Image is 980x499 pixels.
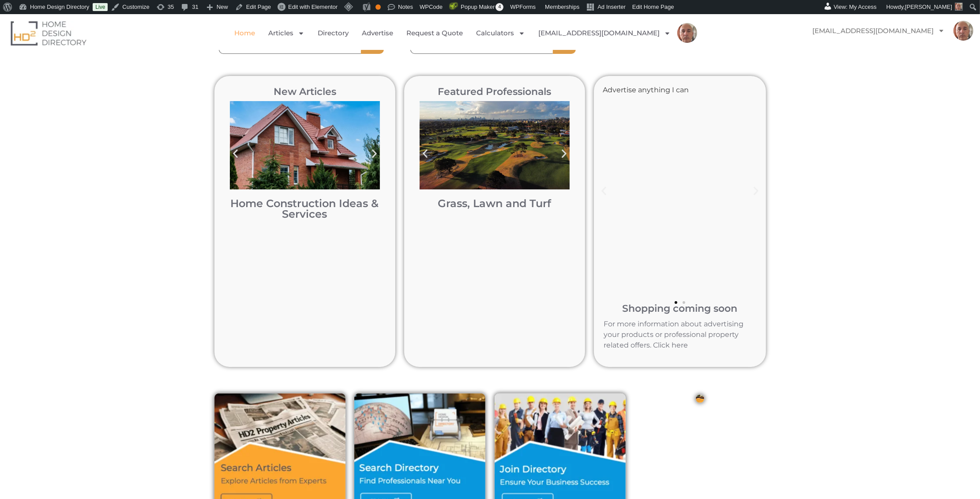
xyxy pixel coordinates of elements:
[415,87,574,97] h2: Featured Professionals
[375,4,381,10] div: OK
[364,144,384,164] div: Next slide
[804,21,973,41] nav: Menu
[234,23,255,43] a: Home
[199,23,733,43] nav: Menu
[225,97,384,224] div: 1 / 12
[438,197,551,210] a: Grass, Lawn and Turf
[318,23,349,43] a: Directory
[496,3,503,11] span: 4
[954,21,973,41] img: Mark Czernkowski
[415,97,574,224] div: 1 / 12
[554,144,574,164] div: Next slide
[415,144,435,164] div: Previous slide
[225,87,384,97] h2: New Articles
[231,197,379,220] a: Home Construction Ideas & Services
[288,4,338,10] span: Edit with Elementor
[93,3,108,11] a: Live
[804,21,954,41] a: [EMAIL_ADDRESS][DOMAIN_NAME]
[420,101,570,189] img: Bonnie Doon Golf Club in Sydney post turf pigment
[476,23,525,43] a: Calculators
[225,144,245,164] div: Previous slide
[406,23,463,43] a: Request a Quote
[362,23,393,43] a: Advertise
[268,23,304,43] a: Articles
[677,23,697,43] img: Mark Czernkowski
[905,4,952,10] span: [PERSON_NAME]
[538,23,671,43] a: [EMAIL_ADDRESS][DOMAIN_NAME]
